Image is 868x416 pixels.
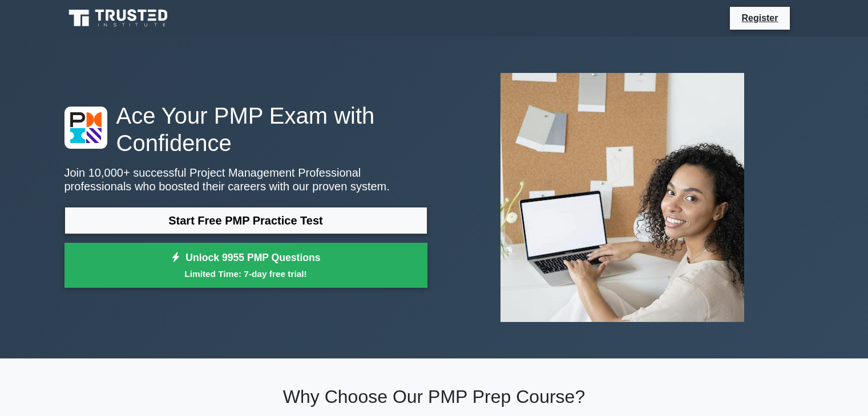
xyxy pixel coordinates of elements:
[64,166,427,193] p: Join 10,000+ successful Project Management Professional professionals who boosted their careers w...
[64,102,427,157] h1: Ace Your PMP Exam with Confidence
[64,243,427,288] a: Unlock 9955 PMP QuestionsLimited Time: 7-day free trial!
[79,267,413,280] small: Limited Time: 7-day free trial!
[734,11,785,25] a: Register
[64,207,427,234] a: Start Free PMP Practice Test
[64,386,804,407] h2: Why Choose Our PMP Prep Course?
